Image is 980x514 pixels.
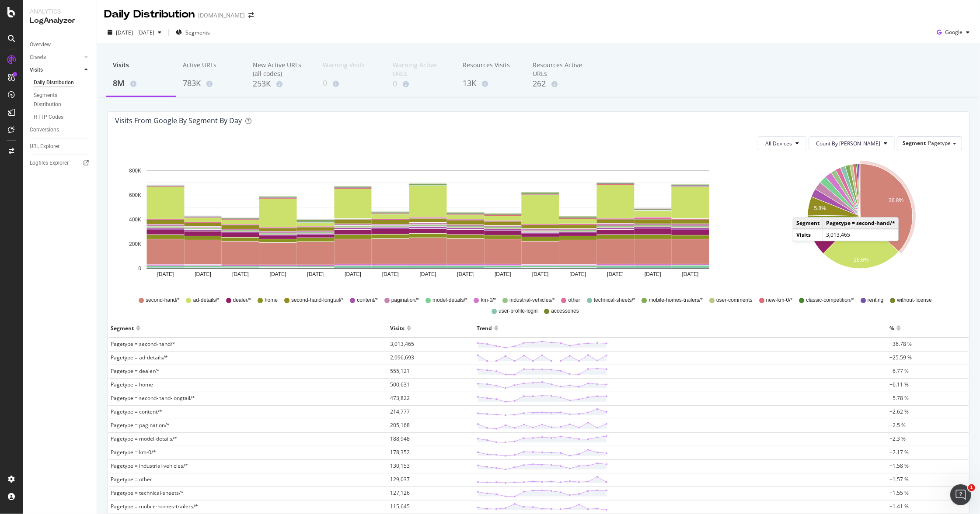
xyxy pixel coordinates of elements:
[499,307,537,315] span: user-profile-login
[129,217,141,223] text: 400K
[115,116,242,125] div: Visits from google by Segment by Day
[390,394,410,402] span: 473,822
[30,53,46,62] div: Crawls
[390,408,410,415] span: 214,777
[814,205,827,211] text: 5.8%
[432,297,467,304] span: model-details/*
[30,40,51,49] div: Overview
[533,61,589,78] div: Resources Active URLs
[649,297,703,304] span: mobile-homes-trailers/*
[111,503,198,510] span: Pagetype = mobile-homes-trailers/*
[889,381,909,388] span: +6.11 %
[532,271,549,277] text: [DATE]
[889,340,912,348] span: +36.78 %
[30,66,82,75] a: Visits
[115,157,740,288] svg: A chart.
[253,61,309,78] div: New Active URLs (all codes)
[185,29,210,36] span: Segments
[34,113,91,122] a: HTTP Codes
[889,197,904,204] text: 36.8%
[809,136,895,150] button: Count By [PERSON_NAME]
[823,229,899,241] td: 3,013,465
[111,321,134,335] div: Segment
[30,142,59,151] div: URL Explorer
[390,354,414,361] span: 2,096,693
[111,421,170,429] span: Pagetype = pagination/*
[889,321,894,335] div: %
[111,448,156,456] span: Pagetype = km-0/*
[30,159,91,168] a: Logfiles Explorer
[390,448,410,456] span: 178,352
[193,297,220,304] span: ad-details/*
[129,241,141,247] text: 200K
[357,297,377,304] span: content/*
[533,78,589,90] div: 262
[793,218,823,229] td: Segment
[889,503,909,510] span: +1.41 %
[30,40,91,49] a: Overview
[34,113,63,122] div: HTTP Codes
[607,271,624,277] text: [DATE]
[113,61,169,77] div: Visits
[129,192,141,198] text: 600K
[104,7,195,22] div: Daily Distribution
[945,28,963,36] span: Google
[390,435,410,442] span: 188,948
[793,229,823,241] td: Visits
[481,297,496,304] span: km-0/*
[30,66,43,75] div: Visits
[34,78,74,87] div: Daily Distribution
[420,271,436,277] text: [DATE]
[463,78,519,89] div: 13K
[30,159,69,168] div: Logfiles Explorer
[232,271,249,277] text: [DATE]
[111,462,188,469] span: Pagetype = industrial-vehicles/*
[111,476,152,483] span: Pagetype = other
[195,271,211,277] text: [DATE]
[889,435,906,442] span: +2.3 %
[30,7,90,16] div: Analytics
[854,257,869,263] text: 25.6%
[868,297,884,304] span: renting
[111,381,153,388] span: Pagetype = home
[716,297,753,304] span: user-comments
[390,503,410,510] span: 115,645
[323,78,379,89] div: 0
[760,157,960,288] div: A chart.
[265,297,278,304] span: home
[30,16,90,26] div: LogAnalyzer
[758,136,806,150] button: All Devices
[111,340,175,348] span: Pagetype = second-hand/*
[104,25,165,39] button: [DATE] - [DATE]
[568,297,580,304] span: other
[157,271,174,277] text: [DATE]
[30,125,59,135] div: Conversions
[111,489,184,497] span: Pagetype = technical-sheets/*
[457,271,474,277] text: [DATE]
[146,297,179,304] span: second-hand/*
[950,484,971,505] iframe: Intercom live chat
[233,297,251,304] span: dealer/*
[30,53,82,62] a: Crawls
[138,266,141,272] text: 0
[30,142,91,151] a: URL Explorer
[889,489,909,497] span: +1.55 %
[645,271,661,277] text: [DATE]
[116,29,154,36] span: [DATE] - [DATE]
[34,91,82,109] div: Segments Distribution
[129,168,141,174] text: 800K
[323,61,379,77] div: Warning Visits
[248,12,254,18] div: arrow-right-arrow-left
[198,11,245,20] div: [DOMAIN_NAME]
[889,448,909,456] span: +2.17 %
[111,367,160,375] span: Pagetype = dealer/*
[390,476,410,483] span: 129,037
[307,271,324,277] text: [DATE]
[765,140,792,147] span: All Devices
[816,140,880,147] span: Count By Day
[111,394,195,402] span: Pagetype = second-hand-longtail/*
[509,297,555,304] span: industrial-vehicles/*
[570,271,586,277] text: [DATE]
[933,25,973,39] button: Google
[253,78,309,90] div: 253K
